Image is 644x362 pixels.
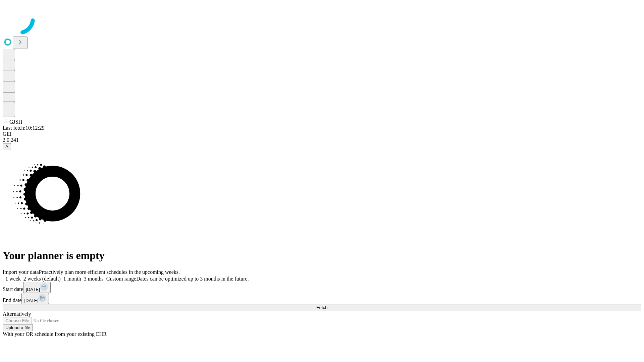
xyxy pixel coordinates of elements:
[5,144,8,149] span: A
[3,304,641,311] button: Fetch
[23,276,61,282] span: 2 weeks (default)
[84,276,104,282] span: 3 months
[3,249,641,262] h1: Your planner is empty
[3,324,33,331] button: Upload a file
[3,137,641,143] div: 2.0.241
[3,131,641,137] div: GEI
[3,293,641,304] div: End date
[39,269,180,275] span: Proactively plan more efficient schedules in the upcoming weeks.
[21,293,49,304] button: [DATE]
[316,305,327,310] span: Fetch
[3,269,39,275] span: Import your data
[26,287,40,292] span: [DATE]
[5,276,21,282] span: 1 week
[3,143,11,150] button: A
[63,276,81,282] span: 1 month
[9,119,22,125] span: GJSH
[3,125,45,131] span: Last fetch: 10:12:29
[3,311,31,317] span: Alternatively
[136,276,249,282] span: Dates can be optimized up to 3 months in the future.
[106,276,136,282] span: Custom range
[3,282,641,293] div: Start date
[3,331,107,337] span: With your OR schedule from your existing EHR
[23,282,51,293] button: [DATE]
[24,298,38,303] span: [DATE]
